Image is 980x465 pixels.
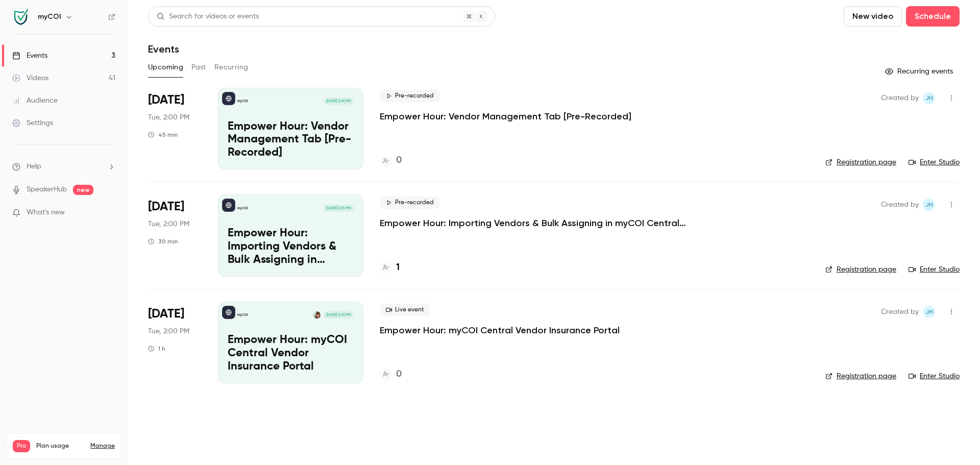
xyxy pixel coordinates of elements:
a: 0 [380,368,402,381]
span: Created by [881,199,919,211]
span: [DATE] [148,92,184,108]
a: Enter Studio [909,371,960,381]
h4: 0 [396,154,402,167]
span: Pro [13,440,30,452]
p: Empower Hour: myCOI Central Vendor Insurance Portal [228,334,354,373]
div: Events [12,51,47,61]
a: Empower Hour: Importing Vendors & Bulk Assigning in myCOI Central [Pre-Recorded]myCOI[DATE] 2:00 ... [218,194,363,276]
a: Empower Hour: myCOI Central Vendor Insurance Portal [380,324,620,336]
button: Schedule [906,6,960,27]
div: Aug 26 Tue, 2:00 PM (America/New York) [148,88,202,169]
span: new [73,185,93,195]
p: Empower Hour: Vendor Management Tab [Pre-Recorded] [228,120,354,160]
a: Registration page [825,371,896,381]
a: 0 [380,154,402,167]
a: Empower Hour: Importing Vendors & Bulk Assigning in myCOI Central [Pre-Recorded] [380,217,686,229]
a: Empower Hour: Vendor Management Tab [Pre-Recorded] [380,110,631,123]
span: Help [27,161,41,172]
h4: 1 [396,261,400,275]
img: myCOI [13,9,29,25]
div: Search for videos or events [157,11,259,22]
li: help-dropdown-opener [12,161,115,172]
span: Created by [881,306,919,318]
a: Empower Hour: Vendor Management Tab [Pre-Recorded]myCOI[DATE] 2:00 PMEmpower Hour: Vendor Managem... [218,88,363,169]
a: 1 [380,261,400,275]
span: What's new [27,207,65,218]
span: Live event [380,304,430,316]
a: Empower Hour: myCOI Central Vendor Insurance PortalmyCOIJoanna Harris[DATE] 2:00 PMEmpower Hour: ... [218,302,363,383]
div: Videos [12,73,48,83]
span: Pre-recorded [380,90,440,102]
a: Registration page [825,157,896,167]
button: New video [844,6,902,27]
a: Registration page [825,264,896,275]
p: Empower Hour: Importing Vendors & Bulk Assigning in myCOI Central [Pre-Recorded] [228,227,354,266]
a: Enter Studio [909,264,960,275]
span: Joanna Harris [923,92,935,104]
div: Sep 2 Tue, 2:00 PM (America/New York) [148,194,202,276]
span: Created by [881,92,919,104]
span: Joanna Harris [923,199,935,211]
span: Tue, 2:00 PM [148,112,189,123]
h6: myCOI [38,12,61,22]
div: 1 h [148,345,165,353]
div: Sep 9 Tue, 2:00 PM (America/New York) [148,302,202,383]
h4: 0 [396,368,402,381]
a: Manage [90,442,115,450]
div: 45 min [148,131,178,139]
div: Audience [12,95,58,106]
span: JH [925,306,933,318]
span: [DATE] [148,199,184,215]
a: Enter Studio [909,157,960,167]
p: myCOI [237,206,248,211]
button: Upcoming [148,59,183,76]
a: SpeakerHub [27,184,67,195]
span: JH [925,92,933,104]
div: 30 min [148,237,178,246]
span: Tue, 2:00 PM [148,219,189,229]
p: myCOI [237,312,248,317]
span: JH [925,199,933,211]
div: Settings [12,118,53,128]
span: Pre-recorded [380,197,440,209]
span: Joanna Harris [923,306,935,318]
span: [DATE] [148,306,184,322]
span: [DATE] 2:00 PM [323,311,353,319]
button: Past [191,59,206,76]
p: myCOI [237,99,248,104]
span: Tue, 2:00 PM [148,326,189,336]
button: Recurring events [880,63,960,80]
span: Plan usage [36,442,84,450]
h1: Events [148,43,179,55]
span: [DATE] 2:00 PM [323,205,353,212]
button: Recurring [214,59,249,76]
span: [DATE] 2:00 PM [323,97,353,105]
img: Joanna Harris [313,311,321,319]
